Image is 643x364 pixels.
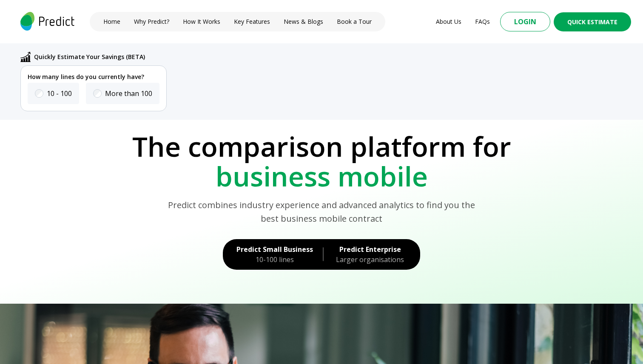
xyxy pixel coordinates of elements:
[183,17,220,26] a: How It Works
[500,12,550,31] button: Login
[34,52,145,62] p: Quickly Estimate Your Savings (BETA)
[337,17,372,26] a: Book a Tour
[223,239,315,270] a: Predict Small Business10-100 lines
[19,12,76,31] img: logo
[103,17,120,26] a: Home
[554,12,631,31] button: Quick Estimate
[236,254,313,265] div: 10-100 lines
[20,52,31,62] img: abc
[12,161,631,191] p: business mobile
[28,73,159,81] p: How many lines do you currently have?
[333,244,407,254] div: Predict Enterprise
[475,17,490,26] a: FAQs
[333,254,407,265] div: Larger organisations
[12,132,631,161] p: The comparison platform for
[236,244,313,254] div: Predict Small Business
[332,239,420,270] a: Predict EnterpriseLarger organisations
[167,198,476,226] p: Predict combines industry experience and advanced analytics to find you the best business mobile ...
[134,17,169,26] a: Why Predict?
[234,17,270,26] a: Key Features
[47,88,72,99] label: 10 - 100
[436,17,461,26] a: About Us
[105,88,152,99] label: More than 100
[284,17,323,26] a: News & Blogs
